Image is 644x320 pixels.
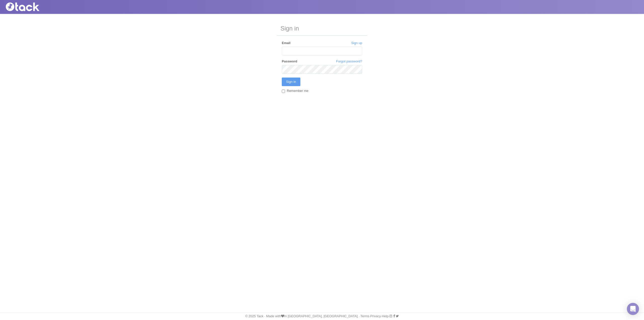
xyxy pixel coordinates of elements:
[1,314,643,318] div: © 2025 Tack · Made with in [GEOGRAPHIC_DATA], [GEOGRAPHIC_DATA]. · · · ·
[282,89,308,94] label: Remember me
[382,314,389,318] a: Help
[277,21,367,36] h3: Sign in
[370,314,381,318] a: Privacy
[282,59,297,64] label: Password
[351,41,362,45] a: Sign up
[4,3,54,11] img: Tack
[282,78,300,86] input: Sign in
[360,314,369,318] a: Terms
[282,90,285,93] input: Remember me
[627,303,639,315] div: Open Intercom Messenger
[336,59,362,64] a: Forgot password?
[282,41,291,45] label: Email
